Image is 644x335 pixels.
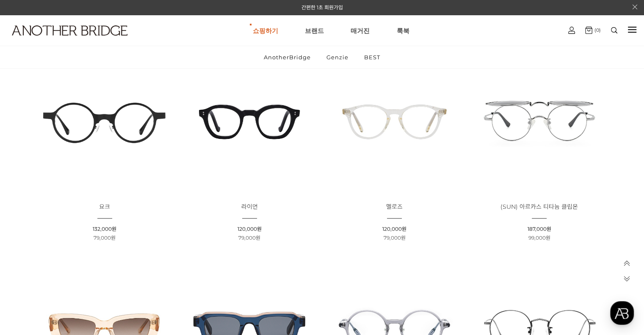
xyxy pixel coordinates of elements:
[592,27,601,33] span: (0)
[470,52,609,191] img: ARKAS TITANIUM CLIP-ON 선글라스 - 티타늄 소재와 세련된 디자인의 클립온 이미지
[131,277,141,284] span: 설정
[99,203,110,210] span: 요크
[386,203,403,210] span: 멜로즈
[99,204,110,210] a: 요크
[4,25,101,56] a: logo
[397,15,409,46] a: 룩북
[611,27,617,33] img: search
[27,277,32,284] span: 홈
[93,226,116,232] span: 132,000원
[585,27,592,34] img: cart
[180,52,319,191] img: ライマン 블랙 글라스 - 다양한 스타일에 어울리는 세련된 디자인의 아이웨어 이미지
[301,4,343,11] a: 간편한 1초 회원가입
[351,15,370,46] a: 매거진
[257,46,318,68] a: AnotherBridge
[325,52,464,191] img: 멜로즈 - 투명 안경, 다양한 스타일에 어울리는 상품 이미지
[585,27,601,34] a: (0)
[56,265,109,286] a: 대화
[77,278,88,285] span: 대화
[238,235,260,241] span: 79,000원
[382,226,406,232] span: 120,000원
[384,235,406,241] span: 79,000원
[386,204,403,210] a: 멜로즈
[357,46,387,68] a: BEST
[528,235,550,241] span: 99,000원
[568,27,575,34] img: cart
[241,203,258,210] span: 라이먼
[253,15,278,46] a: 쇼핑하기
[35,52,174,191] img: 요크 글라스 - 트렌디한 디자인의 유니크한 안경 이미지
[241,204,258,210] a: 라이먼
[94,235,116,241] span: 79,000원
[305,15,324,46] a: 브랜드
[238,226,262,232] span: 120,000원
[109,265,163,286] a: 설정
[528,226,551,232] span: 187,000원
[319,46,356,68] a: Genzie
[3,265,56,286] a: 홈
[500,204,578,210] a: (SUN) 아르카스 티타늄 클립온
[12,25,127,36] img: logo
[500,203,578,210] span: (SUN) 아르카스 티타늄 클립온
